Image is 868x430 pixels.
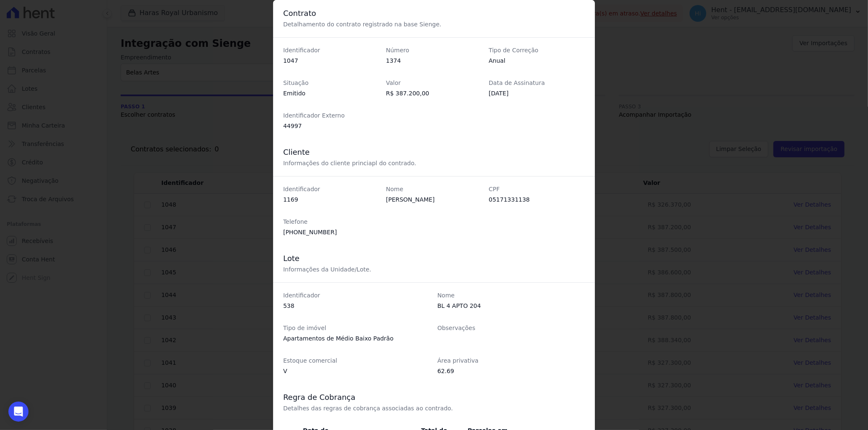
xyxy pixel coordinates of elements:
dd: 1169 [283,195,379,204]
dt: Estoque comercial [283,356,431,365]
dt: Área privativa [437,356,585,365]
dd: BL 4 APTO 204 [437,302,585,310]
dd: 538 [283,302,431,310]
h3: Regra de Cobrança [283,392,585,402]
dt: Telefone [283,218,379,226]
p: Detalhes das regras de cobrança associadas ao contrado. [283,404,565,413]
dd: [PERSON_NAME] [386,195,482,204]
h3: Cliente [283,147,585,157]
dt: Identificador [283,46,379,55]
dd: Emitido [283,89,379,98]
dd: 62.69 [437,367,585,376]
dt: Tipo de imóvel [283,324,431,333]
dd: 1047 [283,56,379,65]
dt: Observações [437,324,585,333]
dt: CPF [489,185,585,194]
dd: V [283,367,431,376]
p: Informações do cliente princiapl do contrado. [283,159,565,168]
dt: Identificador Externo [283,111,379,120]
h3: Lote [283,253,585,264]
div: Open Intercom Messenger [8,402,28,422]
dd: [DATE] [489,89,585,98]
dt: Situação [283,79,379,87]
dd: 05171331138 [489,195,585,204]
dd: Anual [489,56,585,65]
dd: Apartamentos de Médio Baixo Padrão [283,334,431,343]
dt: Identificador [283,291,431,300]
dt: Número [386,46,482,55]
dd: 1374 [386,56,482,65]
dt: Tipo de Correção [489,46,585,55]
dt: Valor [386,79,482,87]
dt: Nome [386,185,482,194]
dt: Data de Assinatura [489,79,585,87]
dd: R$ 387.200,00 [386,89,482,98]
dd: [PHONE_NUMBER] [283,228,379,237]
dd: 44997 [283,122,379,131]
p: Detalhamento do contrato registrado na base Sienge. [283,20,565,29]
dt: Nome [437,291,585,300]
dt: Identificador [283,185,379,194]
p: Informações da Unidade/Lote. [283,265,565,274]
